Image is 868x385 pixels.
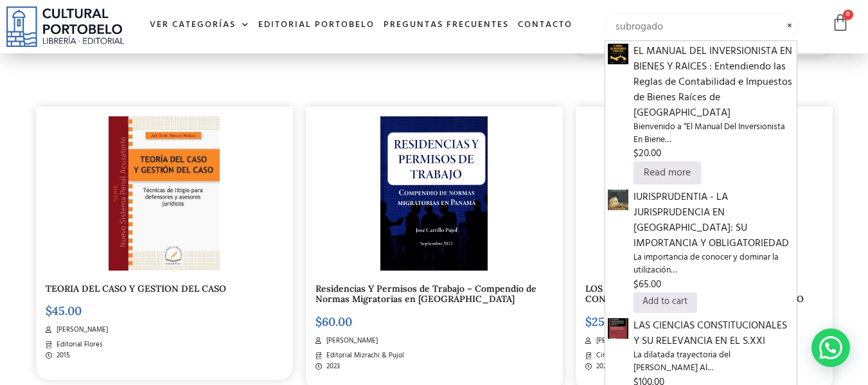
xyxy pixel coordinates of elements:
[323,361,340,372] span: 2023
[585,314,592,329] span: $
[46,303,52,318] span: $
[608,318,628,339] img: 9788413598925
[831,13,849,32] a: 0
[315,283,536,305] a: Residencias Y Permisos de Trabajo – Compendio de Normas Migratorias en [GEOGRAPHIC_DATA]
[633,277,639,292] span: $
[633,44,795,121] span: EL MANUAL DEL INVERSIONISTA EN BIENES Y RAICES : Entendiendo las Reglas de Contabilidad e Impuest...
[633,190,795,251] span: IURISPRUDENTIA - LA JURISPRUDENCIA EN [GEOGRAPHIC_DATA]: SU IMPORTANCIA Y OBLIGATORIEDAD
[315,314,322,329] span: $
[633,277,661,292] bdi: 65.00
[605,13,798,40] input: Búsqueda
[633,44,795,162] a: EL MANUAL DEL INVERSIONISTA EN BIENES Y RAICES : Entendiendo las Reglas de Contabilidad e Impuest...
[593,361,610,372] span: 2020
[593,350,661,361] span: Circulo De Escritores
[254,12,379,39] a: Editorial Portobelo
[633,251,795,278] span: La importancia de conocer y dominar la utilización…
[379,12,513,39] a: Preguntas frecuentes
[315,314,352,329] bdi: 60.00
[109,116,220,271] img: Teoria_del_caso_y_gestion_del_caso-2.jpg
[323,336,378,346] span: [PERSON_NAME]
[843,10,853,20] span: 0
[46,303,82,318] bdi: 45.00
[633,121,795,147] span: Bienvenido a “El Manual Del Inversionista En Biene…
[380,116,488,271] img: img20231003_15474135
[608,46,628,62] a: EL MANUAL DEL INVERSIONISTA EN BIENES Y RAICES : Entendiendo las Reglas de Contabilidad e Impuest...
[46,283,226,294] a: TEORIA DEL CASO Y GESTION DEL CASO
[633,146,661,161] bdi: 20.00
[513,12,577,39] a: Contacto
[585,314,621,329] bdi: 25.00
[608,192,628,208] a: IURISPRUDENTIA - LA JURISPRUDENCIA EN PANAMÁ: SU IMPORTANCIA Y OBLIGATORIEDAD
[633,349,795,375] span: La dilatada trayectoria del [PERSON_NAME] Al…
[53,339,103,350] span: Editorial Flores
[585,283,804,305] a: LOS ALCANCES DEL CONTROL DE LA CONVENCIONALIDAD EN EL DERECHO INTERNO
[608,320,628,337] a: LAS CIENCIAS CONSTITUCIONALES Y SU RELEVANCIA EN EL S.XXI
[145,12,254,39] a: Ver Categorías
[53,325,108,336] span: [PERSON_NAME]
[633,161,701,184] a: Read more about “EL MANUAL DEL INVERSIONISTA EN BIENES Y RAICES : Entendiendo las Reglas de Conta...
[608,190,628,210] img: WhatsApp Image 2024-11-15 at 10.44.03 AM
[53,350,70,361] span: 2015
[593,336,648,346] span: [PERSON_NAME]
[323,350,404,361] span: Editorial Mizrachi & Pujol
[633,190,795,292] a: IURISPRUDENTIA - LA JURISPRUDENCIA EN [GEOGRAPHIC_DATA]: SU IMPORTANCIA Y OBLIGATORIEDADLa import...
[782,19,797,19] span: Limpiar
[633,292,697,313] a: Add to cart: “IURISPRUDENTIA - LA JURISPRUDENCIA EN PANAMÁ: SU IMPORTANCIA Y OBLIGATORIEDAD”
[633,318,795,349] span: LAS CIENCIAS CONSTITUCIONALES Y SU RELEVANCIA EN EL S.XXI
[608,44,628,64] img: RP77216
[633,146,639,161] span: $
